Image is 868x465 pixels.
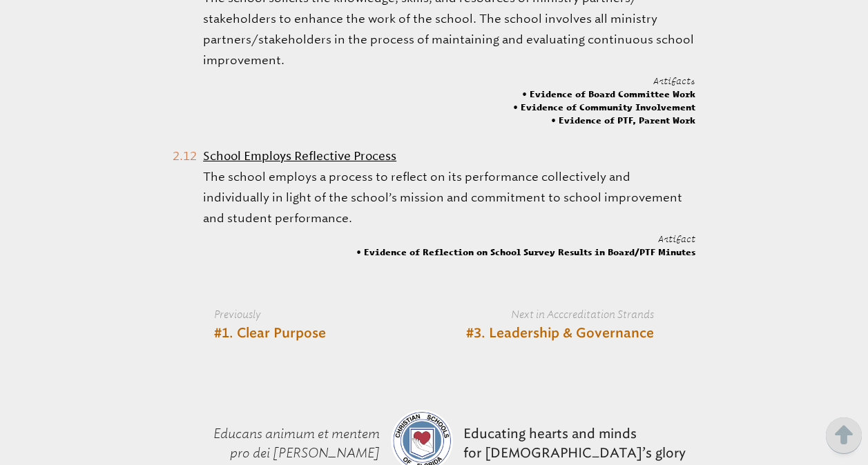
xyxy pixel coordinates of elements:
span: Evidence of Board Committee Work [513,88,695,101]
p: The school employs a process to reflect on its performance collectively and individually in light... [203,166,695,229]
span: School Employs Reflective Process [203,149,396,163]
span: Evidence of PTF, Parent Work [513,114,695,127]
span: Evidence of Reflection on School Survey Results in Board/PTF Minutes [356,246,695,259]
span: Artifact s [653,76,695,86]
a: #1. Clear Purpose [214,326,326,342]
button: Scroll Top [833,420,854,451]
span: Artifact [658,234,695,244]
label: Previously [214,307,402,323]
label: Next in Acccreditation Strands [465,307,653,323]
a: #3. Leadership & Governance [466,326,654,342]
span: Evidence of Community Involvement [513,101,695,114]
